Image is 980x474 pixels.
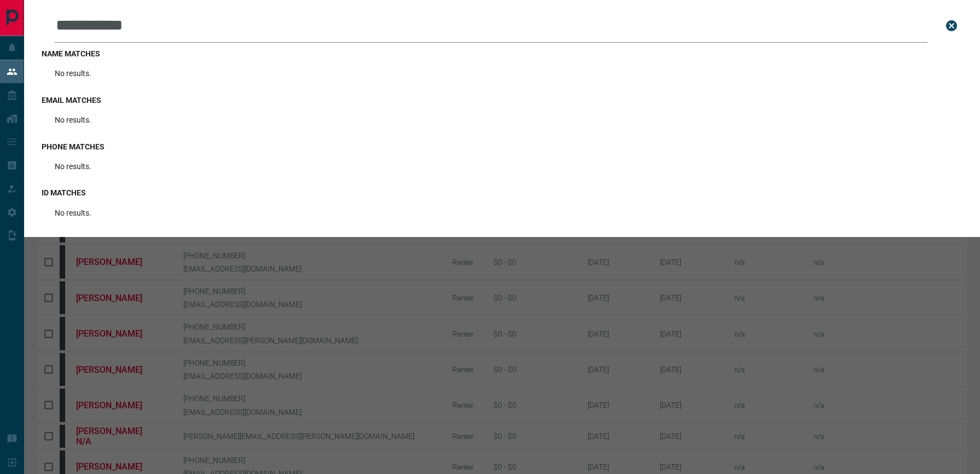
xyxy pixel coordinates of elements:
h3: email matches [42,96,962,105]
p: No results. [55,115,91,124]
p: No results. [55,209,91,217]
h3: phone matches [42,142,962,151]
h3: id matches [42,188,962,197]
p: No results. [55,162,91,171]
button: close search bar [941,15,962,37]
h3: name matches [42,49,962,58]
p: No results. [55,69,91,78]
